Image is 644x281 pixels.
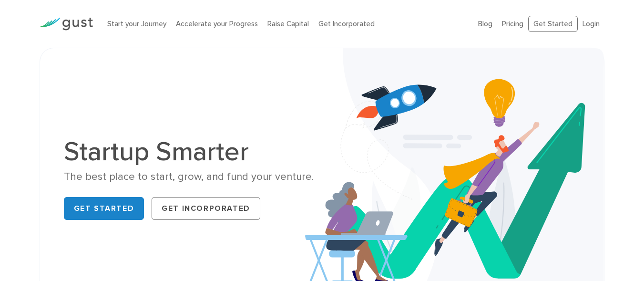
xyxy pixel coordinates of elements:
[267,20,309,28] a: Raise Capital
[64,197,144,220] a: Get Started
[152,197,260,220] a: Get Incorporated
[64,138,315,165] h1: Startup Smarter
[40,18,93,31] img: Gust Logo
[502,20,523,28] a: Pricing
[478,20,492,28] a: Blog
[176,20,258,28] a: Accelerate your Progress
[528,16,578,32] a: Get Started
[318,20,375,28] a: Get Incorporated
[107,20,166,28] a: Start your Journey
[583,20,600,28] a: Login
[64,170,315,184] div: The best place to start, grow, and fund your venture.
